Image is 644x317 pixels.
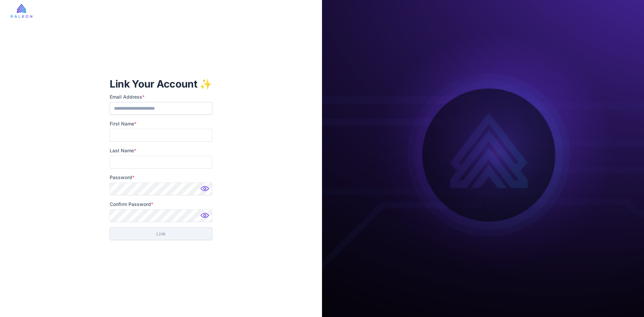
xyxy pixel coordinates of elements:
img: raleon-logo-whitebg.9aac0268.jpg [11,4,32,18]
label: Password [110,174,212,181]
img: Password hidden [199,184,212,197]
label: Last Name [110,147,212,154]
button: Link [110,227,212,240]
label: First Name [110,120,212,127]
h1: Link Your Account ✨ [110,77,212,91]
label: Confirm Password [110,201,212,208]
img: Password hidden [199,211,212,224]
label: Email Address [110,93,212,101]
